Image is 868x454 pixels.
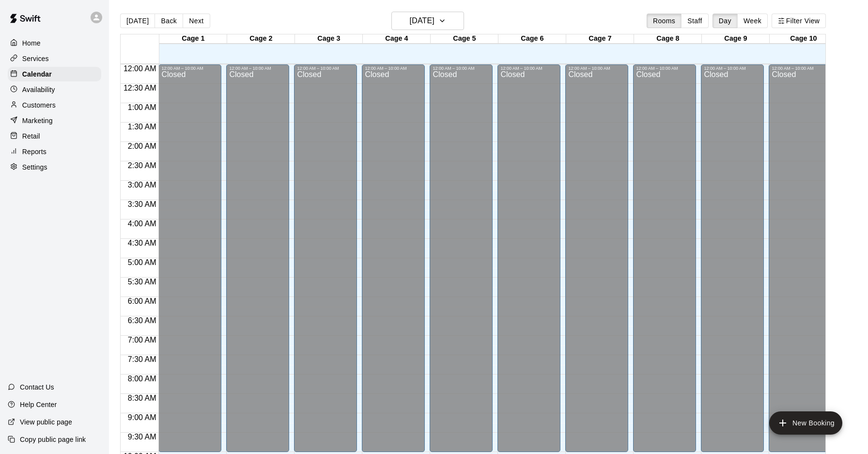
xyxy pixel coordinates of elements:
a: Customers [8,98,101,112]
span: 3:00 AM [125,181,159,189]
span: 9:30 AM [125,433,159,441]
p: Calendar [22,69,52,79]
div: 12:00 AM – 10:00 AM: Closed [701,64,764,452]
p: Customers [22,100,56,110]
button: Filter View [772,14,826,28]
span: 4:00 AM [125,219,159,228]
a: Marketing [8,113,101,128]
span: 6:00 AM [125,297,159,305]
button: [DATE] [120,14,155,28]
div: 12:00 AM – 10:00 AM [704,66,761,71]
p: Help Center [20,400,57,409]
p: Reports [22,147,46,157]
div: Cage 3 [295,34,363,44]
div: Cage 8 [634,34,702,44]
button: add [769,411,842,435]
div: Cage 4 [363,34,431,44]
button: Rooms [647,14,682,28]
span: 2:30 AM [125,161,159,170]
span: 12:30 AM [121,84,159,92]
span: 8:00 AM [125,375,159,383]
div: Cage 5 [431,34,498,44]
button: Week [737,14,768,28]
p: Settings [22,162,47,172]
button: Next [183,14,210,28]
div: 12:00 AM – 10:00 AM: Closed [158,64,221,452]
div: 12:00 AM – 10:00 AM: Closed [294,64,357,452]
div: 12:00 AM – 10:00 AM: Closed [497,64,560,452]
a: Settings [8,160,101,174]
div: 12:00 AM – 10:00 AM: Closed [362,64,425,452]
a: Calendar [8,67,101,81]
div: 12:00 AM – 10:00 AM: Closed [633,64,696,452]
span: 1:30 AM [125,123,159,131]
span: 2:00 AM [125,142,159,150]
div: 12:00 AM – 10:00 AM: Closed [565,64,628,452]
a: Availability [8,82,101,97]
div: 12:00 AM – 10:00 AM [500,66,558,71]
span: 7:30 AM [125,355,159,363]
span: 9:00 AM [125,413,159,422]
p: Services [22,54,49,63]
span: 5:00 AM [125,258,159,266]
p: Retail [22,131,40,141]
div: 12:00 AM – 10:00 AM [229,66,286,71]
div: Cage 6 [498,34,566,44]
a: Home [8,36,101,50]
div: 12:00 AM – 10:00 AM: Closed [769,64,832,452]
span: 3:30 AM [125,200,159,208]
span: 4:30 AM [125,239,159,247]
div: Cage 7 [566,34,634,44]
button: Back [155,14,183,28]
div: Cage 2 [227,34,295,44]
span: 1:00 AM [125,103,159,111]
span: 6:30 AM [125,316,159,325]
a: Services [8,51,101,66]
a: Reports [8,144,101,159]
span: 7:00 AM [125,336,159,344]
div: 12:00 AM – 10:00 AM [433,66,490,71]
div: Cage 10 [770,34,837,44]
div: 12:00 AM – 10:00 AM [297,66,354,71]
button: Staff [681,14,709,28]
div: 12:00 AM – 10:00 AM [772,66,829,71]
span: 8:30 AM [125,394,159,402]
p: Contact Us [20,382,54,392]
p: Availability [22,85,55,94]
h6: [DATE] [410,14,434,28]
p: View public page [20,417,72,427]
div: Cage 1 [159,34,227,44]
span: 5:30 AM [125,278,159,286]
div: 12:00 AM – 10:00 AM [636,66,693,71]
div: 12:00 AM – 10:00 AM [568,66,625,71]
span: 12:00 AM [121,64,159,73]
div: 12:00 AM – 10:00 AM [161,66,218,71]
button: [DATE] [391,12,464,30]
p: Home [22,38,41,48]
div: 12:00 AM – 10:00 AM [365,66,422,71]
div: Cage 9 [702,34,770,44]
p: Copy public page link [20,435,86,444]
p: Marketing [22,116,53,125]
a: Retail [8,129,101,143]
div: 12:00 AM – 10:00 AM: Closed [430,64,493,452]
button: Day [713,14,738,28]
div: 12:00 AM – 10:00 AM: Closed [226,64,289,452]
